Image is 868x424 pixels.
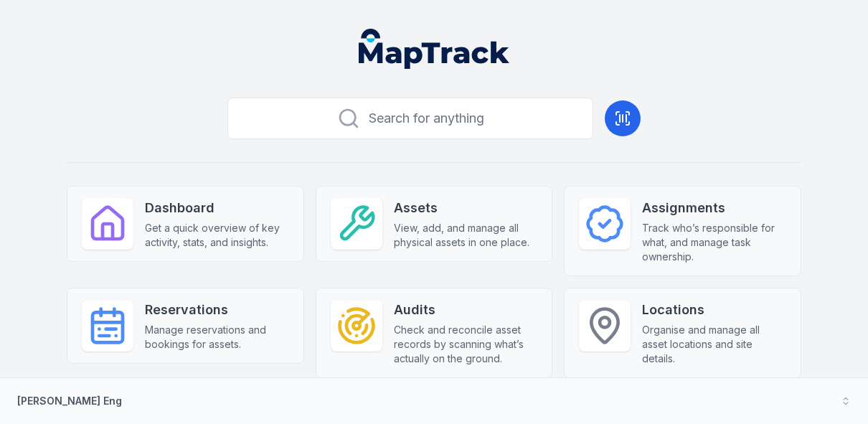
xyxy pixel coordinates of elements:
a: AssetsView, add, and manage all physical assets in one place. [316,186,553,262]
span: Organise and manage all asset locations and site details. [642,323,786,366]
strong: [PERSON_NAME] Eng [17,395,122,407]
a: AssignmentsTrack who’s responsible for what, and manage task ownership. [564,186,801,276]
strong: Assets [394,198,538,218]
button: Search for anything [227,98,593,139]
strong: Locations [642,300,786,320]
a: LocationsOrganise and manage all asset locations and site details. [564,288,801,378]
strong: Assignments [642,198,786,218]
a: DashboardGet a quick overview of key activity, stats, and insights. [67,186,304,262]
span: Track who’s responsible for what, and manage task ownership. [642,221,786,264]
strong: Reservations [145,300,289,320]
span: Check and reconcile asset records by scanning what’s actually on the ground. [394,323,538,366]
nav: Global [336,29,532,69]
span: Manage reservations and bookings for assets. [145,323,289,352]
strong: Audits [394,300,538,320]
span: View, add, and manage all physical assets in one place. [394,221,538,250]
span: Search for anything [369,108,484,128]
a: AuditsCheck and reconcile asset records by scanning what’s actually on the ground. [316,288,553,378]
a: ReservationsManage reservations and bookings for assets. [67,288,304,364]
strong: Dashboard [145,198,289,218]
span: Get a quick overview of key activity, stats, and insights. [145,221,289,250]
